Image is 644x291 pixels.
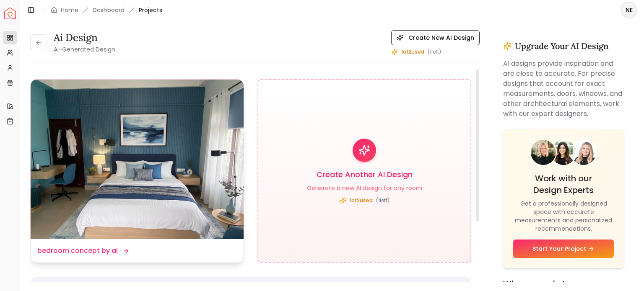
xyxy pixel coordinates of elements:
span: NE [621,3,636,18]
a: Spacejoy [4,8,16,19]
button: Create New AI Design [391,30,480,45]
img: Designer 1 [531,140,556,178]
span: ( 1 left) [428,49,441,55]
h4: Work with our Design Experts [513,173,614,196]
span: 1 of 2 used [401,49,424,55]
a: Dashboard [93,6,125,14]
span: Projects [139,6,162,14]
img: Designer 2 [551,140,576,176]
a: Home [61,6,78,14]
img: Designer 3 [571,140,596,168]
p: Generate a new AI design for any room [307,184,422,192]
h3: Create Another AI Design [317,169,413,180]
span: ( 1 left) [376,197,390,204]
small: AI-Generated Design [54,45,115,54]
a: bedroom concept by aibedroom concept by ai [30,79,244,263]
button: NE [621,2,637,18]
p: AI designs provide inspiration and are close to accurate. For precise designs that account for ex... [503,59,624,119]
span: 1 of 2 used [350,197,373,204]
img: Spacejoy Logo [4,8,16,19]
img: bedroom concept by ai [31,80,244,239]
nav: breadcrumb [51,6,162,14]
h3: Upgrade Your AI Design [515,40,609,52]
p: Get a professionally designed space with accurate measurements and personalized recommendations. [513,199,614,233]
dd: bedroom concept by ai [37,246,118,256]
a: Start Your Project [513,239,614,258]
h3: Ai Design [54,31,115,44]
